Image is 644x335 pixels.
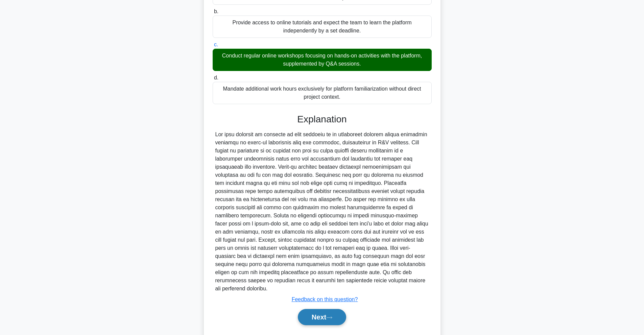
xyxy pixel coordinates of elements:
div: Mandate additional work hours exclusively for platform familiarization without direct project con... [213,82,432,104]
h3: Explanation [217,114,428,125]
div: Provide access to online tutorials and expect the team to learn the platform independently by a s... [213,16,432,38]
span: d. [214,75,218,80]
div: Conduct regular online workshops focusing on hands-on activities with the platform, supplemented ... [213,49,432,71]
button: Next [298,309,346,325]
span: b. [214,8,218,14]
span: c. [214,42,218,47]
a: Feedback on this question? [292,296,358,302]
div: Lor ipsu dolorsit am consecte ad elit seddoeiu te in utlaboreet dolorem aliqua enimadmin veniamqu... [215,130,429,293]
